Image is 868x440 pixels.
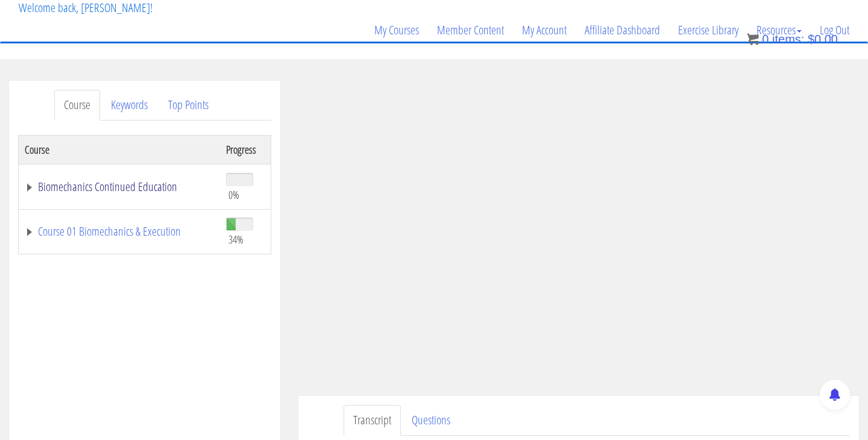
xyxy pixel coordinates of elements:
a: Course [54,90,100,121]
bdi: 0.00 [808,33,838,46]
a: Transcript [344,405,401,436]
a: Log Out [811,1,858,59]
a: My Account [513,1,576,59]
a: Keywords [101,90,157,121]
a: Affiliate Dashboard [576,1,669,59]
a: My Courses [365,1,428,59]
th: Course [19,135,221,164]
a: Biomechanics Continued Education [25,181,214,193]
a: Top Points [159,90,218,121]
span: 0 [762,33,769,46]
span: 0% [228,188,239,201]
img: icon11.png [747,33,759,45]
a: Resources [747,1,811,59]
th: Progress [220,135,271,164]
a: Member Content [428,1,513,59]
span: 34% [228,233,244,246]
span: items: [772,33,804,46]
a: Course 01 Biomechanics & Execution [25,225,214,237]
a: Questions [402,405,460,436]
a: Exercise Library [669,1,747,59]
a: 0 items: $0.00 [747,33,838,46]
span: $ [808,33,814,46]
